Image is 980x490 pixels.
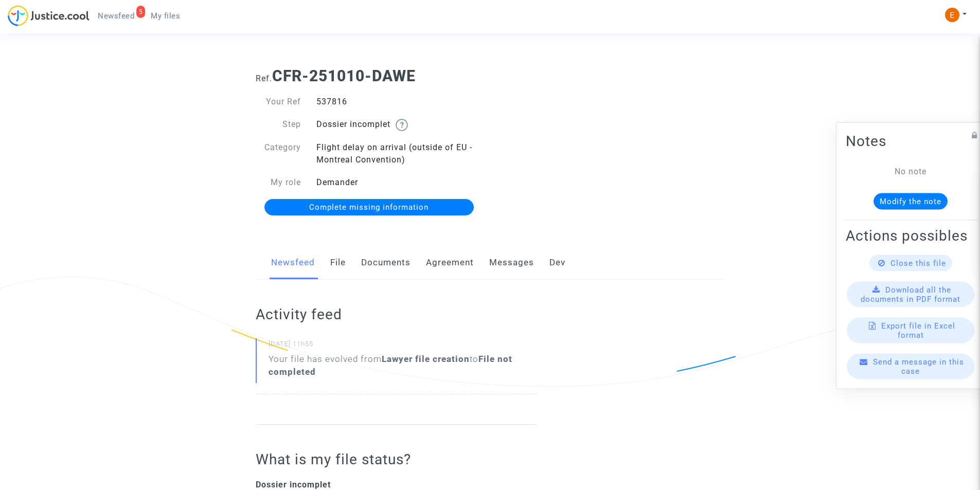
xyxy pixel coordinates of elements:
a: 5Newsfeed [90,8,142,24]
a: Messages [489,246,534,280]
div: Your Ref [248,96,309,108]
span: Newsfeed [98,11,134,21]
h2: What is my file status? [256,450,537,468]
a: My files [142,8,188,24]
div: Dossier incomplet [309,118,490,131]
div: No note [861,165,960,177]
button: Modify the note [874,193,948,209]
b: CFR-251010-DAWE [272,67,416,85]
div: Your file has evolved from to [269,353,537,378]
small: [DATE] 11h55 [269,339,537,353]
div: Category [248,141,309,166]
h2: Activity feed [256,305,537,323]
a: Dev [549,246,565,280]
div: My role [248,176,309,189]
h2: Actions possibles [846,226,975,244]
span: Complete missing information [309,203,429,212]
div: Demander [309,176,490,189]
div: 537816 [309,96,490,108]
b: File not completed [269,354,512,377]
span: Download all the documents in PDF format [861,285,960,303]
a: Newsfeed [271,246,315,280]
span: My files [151,11,180,21]
img: ACg8ocIeiFvHKe4dA5oeRFd_CiCnuxWUEc1A2wYhRJE3TTWt=s96-c [945,8,959,22]
span: Export file in Excel format [881,321,955,339]
div: Flight delay on arrival (outside of EU - Montreal Convention) [309,141,490,166]
div: 5 [136,6,146,18]
a: File [330,246,346,280]
div: Step [248,118,309,131]
a: Documents [361,246,411,280]
span: Send a message in this case [873,357,964,375]
b: Lawyer file creation [382,354,470,364]
span: Ref. [256,74,272,83]
a: Agreement [426,246,474,280]
img: jc-logo.svg [8,5,90,26]
img: help.svg [396,119,408,131]
h2: Notes [846,132,975,150]
span: Close this file [890,258,946,267]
